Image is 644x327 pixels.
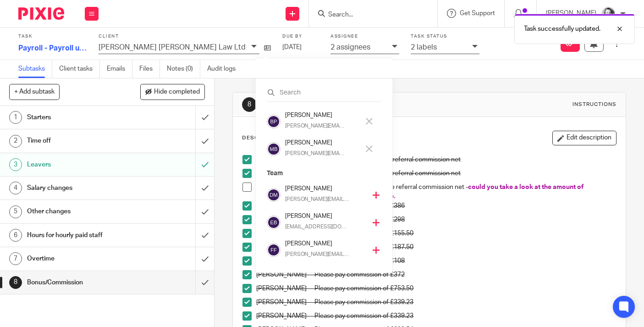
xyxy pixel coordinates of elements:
h1: Bonus/Commission [27,276,133,289]
div: 6 [9,229,22,242]
h4: [PERSON_NAME] [285,184,366,193]
a: Audit logs [207,60,242,78]
h4: [PERSON_NAME] [285,212,366,221]
p: [PERSON_NAME] - Please pay commission of £753.50 [256,284,616,293]
h4: [PERSON_NAME] [285,111,359,120]
img: svg%3E [267,216,281,229]
p: [EMAIL_ADDRESS][DOMAIN_NAME] [285,223,350,231]
p: [PERSON_NAME][EMAIL_ADDRESS][DOMAIN_NAME] [285,250,350,259]
h1: Other changes [27,205,133,218]
div: 8 [242,97,257,112]
a: Subtasks [18,60,52,78]
p: Task successfully updated. [524,24,600,33]
a: Notes (0) [167,60,200,78]
div: 4 [9,182,22,194]
label: Task [18,33,87,39]
h1: Overtime [27,252,133,266]
a: Files [139,60,160,78]
p: Description [242,134,283,142]
div: 7 [9,252,22,265]
a: Emails [107,60,132,78]
button: Hide completed [140,84,205,100]
span: Hide completed [154,89,200,96]
p: [PERSON_NAME][EMAIL_ADDRESS][DOMAIN_NAME] [285,122,345,130]
div: 1 [9,111,22,124]
img: svg%3E [267,142,281,156]
span: [DATE] [282,44,302,50]
p: [PERSON_NAME][EMAIL_ADDRESS][DOMAIN_NAME] [285,150,345,158]
h4: [PERSON_NAME] [285,139,359,147]
h4: [PERSON_NAME] [285,239,366,248]
div: 3 [9,158,22,171]
p: [PERSON_NAME] - Please pay commission of £108 [256,256,616,266]
p: [PERSON_NAME] - Please pay commission of £339.23 [256,311,616,321]
label: Due by [282,33,319,39]
p: [PERSON_NAME][EMAIL_ADDRESS][DOMAIN_NAME] [285,195,350,204]
p: [PERSON_NAME] - Please pay £500 staff case referral commission net [256,155,616,164]
img: svg%3E [267,188,281,202]
p: 2 labels [411,43,437,51]
h1: Time off [27,134,133,148]
input: Search [267,88,381,97]
div: 2 [9,135,22,148]
img: T1JH8BBNX-UMG48CW64-d2649b4fbe26-512.png [601,6,616,21]
p: [PERSON_NAME] - Please pay £600 staff case referral commission net [256,169,616,178]
img: svg%3E [267,243,281,257]
div: 5 [9,205,22,218]
p: [PERSON_NAME] - Please pay £2200 staff case referral commission net - [256,183,616,201]
img: Pixie [18,7,64,20]
div: 8 [9,276,22,289]
label: Client [99,33,271,39]
p: [PERSON_NAME] - Please pay commission of £372 [256,270,616,279]
p: [PERSON_NAME] - Please pay commission of £298 [256,215,616,224]
p: [PERSON_NAME] - Please pay commission of £155.50 [256,229,616,238]
p: [PERSON_NAME] - Please pay commission of £386 [256,201,616,211]
button: Edit description [552,131,616,145]
img: svg%3E [267,115,281,128]
p: 2 assignees [330,43,370,51]
button: + Add subtask [9,84,60,100]
h1: Leavers [27,158,133,172]
p: [PERSON_NAME] - Please pay commission of £339.23 [256,298,616,307]
p: [PERSON_NAME] [PERSON_NAME] Law Ltd [99,43,246,51]
h1: Salary changes [27,181,133,195]
h1: Starters [27,111,133,124]
p: Team [267,169,381,178]
h1: Hours for hourly paid staff [27,228,133,242]
p: [PERSON_NAME] - Please pay commission of £187.50 [256,243,616,252]
div: Instructions [572,101,616,108]
a: Client tasks [59,60,100,78]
